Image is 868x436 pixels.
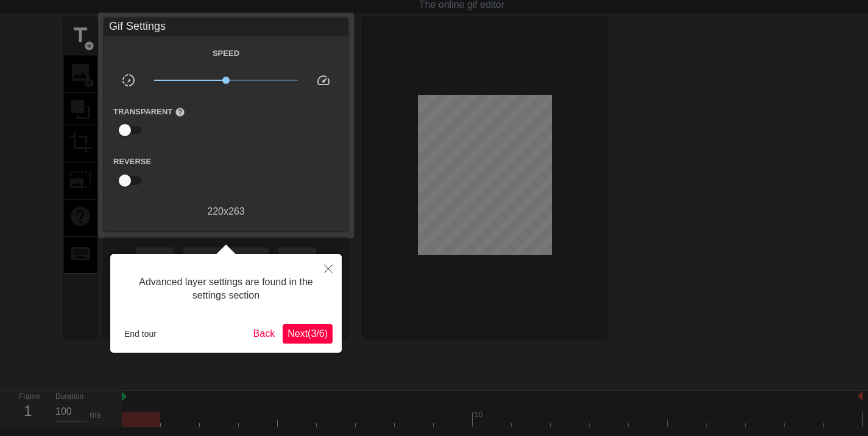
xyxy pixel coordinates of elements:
[288,328,328,339] span: Next ( 3 / 6 )
[119,263,333,315] div: Advanced layer settings are found in the settings section
[283,324,333,344] button: Next
[249,324,280,344] button: Back
[119,325,161,343] button: End tour
[315,254,342,282] button: Close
